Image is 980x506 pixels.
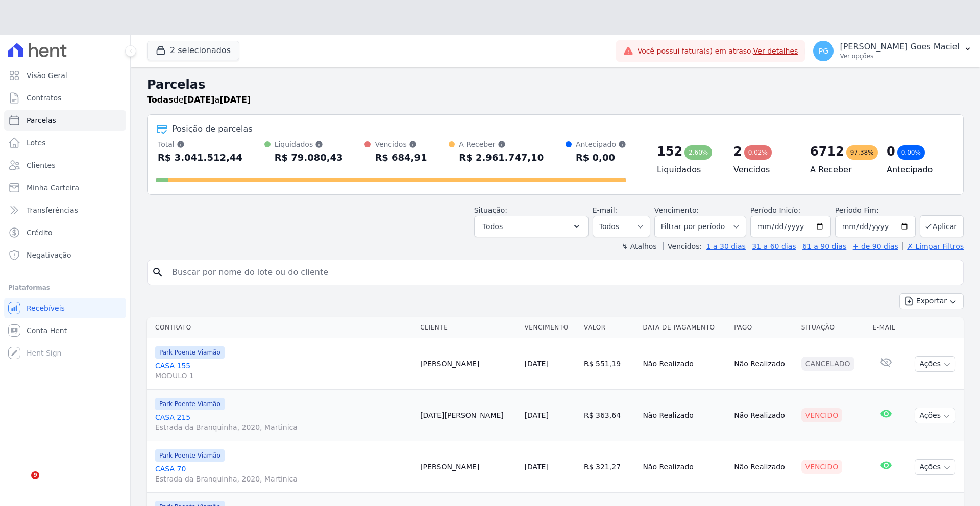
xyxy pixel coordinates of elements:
th: Cliente [416,317,520,338]
button: Ações [915,459,955,475]
p: de a [147,94,251,106]
span: Contratos [27,93,61,103]
button: Exportar [899,293,964,309]
span: Negativação [27,250,71,260]
iframe: Intercom live chat [10,471,35,496]
a: [DATE] [525,411,549,419]
p: [PERSON_NAME] Goes Maciel [840,42,960,52]
span: Clientes [27,160,55,170]
a: Conta Hent [4,320,126,341]
a: CASA 215Estrada da Branquinha, 2020, Martinica [155,412,412,433]
span: 9 [31,471,39,479]
div: 152 [657,143,682,160]
a: Negativação [4,245,126,265]
div: R$ 684,91 [375,149,427,166]
a: CASA 70Estrada da Branquinha, 2020, Martinica [155,464,412,484]
td: [PERSON_NAME] [416,338,520,390]
div: Posição de parcelas [172,123,253,135]
a: Parcelas [4,110,126,131]
td: R$ 551,19 [580,338,639,390]
td: [PERSON_NAME] [416,441,520,493]
span: Estrada da Branquinha, 2020, Martinica [155,474,412,484]
td: R$ 363,64 [580,390,639,441]
div: 97,38% [846,145,878,160]
div: Antecipado [576,139,626,149]
span: Parcelas [27,115,56,125]
div: R$ 2.961.747,10 [459,149,544,166]
span: MODULO 1 [155,371,412,381]
th: E-mail [869,317,904,338]
label: Período Inicío: [750,206,800,214]
a: ✗ Limpar Filtros [902,242,964,250]
th: Vencimento [521,317,580,338]
label: Período Fim: [835,205,916,216]
button: 2 selecionados [147,41,239,60]
div: Vencido [801,408,843,422]
a: 61 a 90 dias [802,242,846,250]
div: 0,02% [744,145,772,160]
a: CASA 155MODULO 1 [155,361,412,381]
div: R$ 0,00 [576,149,626,166]
div: R$ 3.041.512,44 [158,149,242,166]
a: Transferências [4,200,126,220]
h2: Parcelas [147,75,964,94]
span: Crédito [27,227,53,238]
td: Não Realizado [639,390,730,441]
input: Buscar por nome do lote ou do cliente [166,262,959,283]
span: Park Poente Viamão [155,398,225,410]
th: Pago [730,317,797,338]
span: Conta Hent [27,325,67,336]
h4: Vencidos [733,164,794,176]
div: 0,00% [897,145,925,160]
h4: Antecipado [887,164,947,176]
a: [DATE] [525,360,549,368]
div: 2 [733,143,742,160]
span: Park Poente Viamão [155,346,225,359]
th: Data de Pagamento [639,317,730,338]
a: Crédito [4,222,126,243]
span: Minha Carteira [27,183,79,193]
button: PG [PERSON_NAME] Goes Maciel Ver opções [805,37,980,65]
strong: [DATE] [184,95,215,105]
h4: A Receber [810,164,870,176]
div: Total [158,139,242,149]
h4: Liquidados [657,164,717,176]
div: Cancelado [801,357,854,371]
span: Recebíveis [27,303,65,313]
p: Ver opções [840,52,960,60]
span: Você possui fatura(s) em atraso. [638,46,798,57]
div: A Receber [459,139,544,149]
label: Situação: [474,206,507,214]
span: Lotes [27,138,46,148]
div: R$ 79.080,43 [275,149,343,166]
div: Vencido [801,460,843,474]
span: Todos [483,220,503,233]
span: Visão Geral [27,70,67,81]
button: Todos [474,216,589,237]
button: Aplicar [920,215,964,237]
a: 1 a 30 dias [706,242,746,250]
label: Vencidos: [663,242,702,250]
a: [DATE] [525,463,549,471]
a: Recebíveis [4,298,126,318]
th: Situação [797,317,869,338]
label: E-mail: [593,206,618,214]
a: Visão Geral [4,65,126,86]
div: Vencidos [375,139,427,149]
a: + de 90 dias [853,242,898,250]
div: Liquidados [275,139,343,149]
a: Clientes [4,155,126,175]
a: 31 a 60 dias [752,242,796,250]
button: Ações [915,408,955,423]
th: Contrato [147,317,416,338]
span: Park Poente Viamão [155,449,225,462]
span: PG [819,47,828,55]
a: Contratos [4,88,126,108]
a: Ver detalhes [753,47,798,55]
td: Não Realizado [730,338,797,390]
strong: [DATE] [219,95,251,105]
label: ↯ Atalhos [622,242,656,250]
div: Plataformas [8,282,122,294]
span: Estrada da Branquinha, 2020, Martinica [155,422,412,433]
label: Vencimento: [654,206,699,214]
